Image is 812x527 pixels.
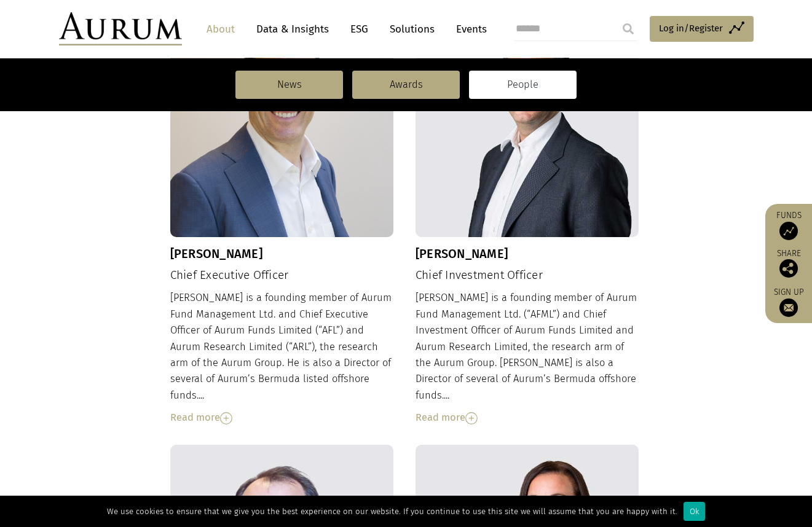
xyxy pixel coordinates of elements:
a: Log in/Register [650,16,754,42]
a: People [469,71,577,99]
img: Aurum [59,12,182,45]
span: Log in/Register [659,21,723,36]
h4: Chief Executive Officer [170,268,394,283]
a: Data & Insights [250,18,335,41]
a: Funds [771,210,806,240]
div: Ok [684,502,705,521]
div: Read more [416,410,639,426]
a: Solutions [384,18,441,41]
img: Read More [220,412,232,424]
a: About [200,18,241,41]
input: Submit [616,17,641,41]
div: Share [771,249,806,278]
img: Sign up to our newsletter [779,299,798,317]
a: Sign up [771,287,806,317]
a: Events [450,18,487,41]
h4: Chief Investment Officer [416,268,639,283]
div: Read more [170,410,394,426]
img: Access Funds [779,222,798,240]
a: ESG [344,18,374,41]
h3: [PERSON_NAME] [416,246,639,261]
div: [PERSON_NAME] is a founding member of Aurum Fund Management Ltd. and Chief Executive Officer of A... [170,290,394,426]
a: News [235,71,343,99]
a: Awards [352,71,460,99]
h3: [PERSON_NAME] [170,246,394,261]
img: Read More [465,412,478,424]
img: Share this post [779,259,798,278]
div: [PERSON_NAME] is a founding member of Aurum Fund Management Ltd. (“AFML”) and Chief Investment Of... [416,290,639,426]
